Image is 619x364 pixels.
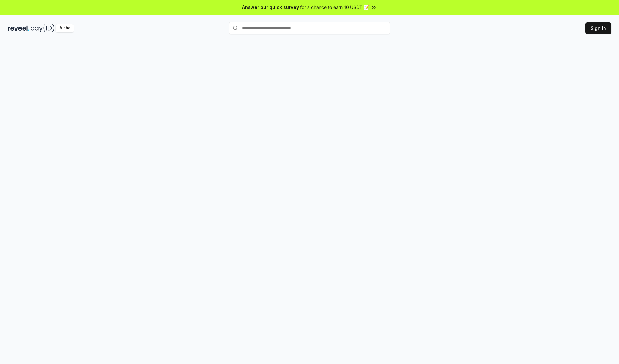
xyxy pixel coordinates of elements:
img: reveel_dark [8,24,29,32]
span: for a chance to earn 10 USDT 📝 [300,4,369,11]
img: pay_id [31,24,54,32]
div: Alpha [56,24,74,32]
button: Sign In [585,22,611,34]
span: Answer our quick survey [242,4,299,11]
